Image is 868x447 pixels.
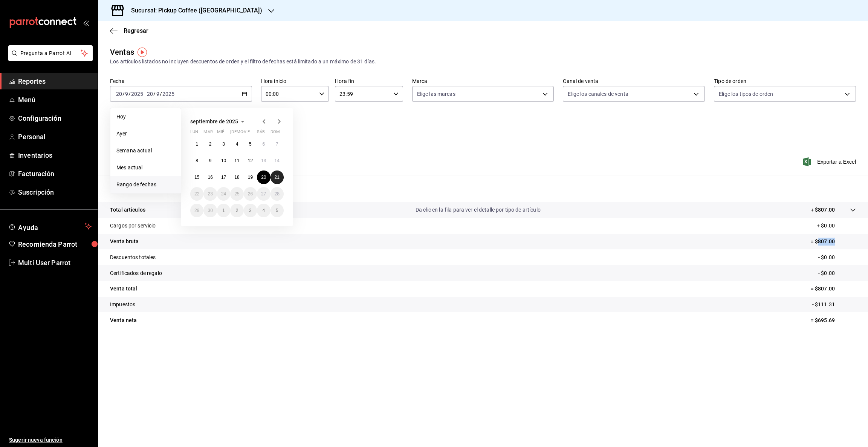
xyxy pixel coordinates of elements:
[818,269,856,277] p: - $0.00
[270,204,284,217] button: 5 de octubre de 2025
[125,6,262,15] h3: Sucursal: Pickup Coffee ([GEOGRAPHIC_DATA])
[160,91,162,97] span: /
[248,175,253,180] abbr: 19 de septiembre de 2025
[230,204,243,217] button: 2 de octubre de 2025
[128,91,131,97] span: /
[162,91,175,97] input: ----
[116,113,175,121] span: Hoy
[9,436,92,444] span: Sugerir nueva función
[811,316,856,324] p: = $695.69
[116,130,175,138] span: Ayer
[110,238,139,246] p: Venta bruta
[236,208,238,213] abbr: 2 de octubre de 2025
[18,150,92,160] span: Inventarios
[234,191,239,197] abbr: 25 de septiembre de 2025
[222,208,225,213] abbr: 1 de octubre de 2025
[110,285,137,293] p: Venta total
[275,191,280,197] abbr: 28 de septiembre de 2025
[208,175,212,180] abbr: 16 de septiembre de 2025
[234,175,239,180] abbr: 18 de septiembre de 2025
[276,208,278,213] abbr: 5 de octubre de 2025
[116,91,122,97] input: --
[244,137,257,151] button: 5 de septiembre de 2025
[335,78,403,84] label: Hora fin
[18,258,92,268] span: Multi User Parrot
[203,154,217,167] button: 9 de septiembre de 2025
[217,187,230,201] button: 24 de septiembre de 2025
[208,208,212,213] abbr: 30 de septiembre de 2025
[110,27,148,34] button: Regresar
[217,204,230,217] button: 1 de octubre de 2025
[257,154,270,167] button: 13 de septiembre de 2025
[138,48,147,57] img: Tooltip marker
[190,117,247,126] button: septiembre de 2025
[230,129,275,137] abbr: jueves
[203,204,217,217] button: 30 de septiembre de 2025
[221,191,226,197] abbr: 24 de septiembre de 2025
[249,208,252,213] abbr: 3 de octubre de 2025
[230,187,243,201] button: 25 de septiembre de 2025
[209,158,212,163] abbr: 9 de septiembre de 2025
[230,154,243,167] button: 11 de septiembre de 2025
[230,171,243,184] button: 18 de septiembre de 2025
[261,158,266,163] abbr: 13 de septiembre de 2025
[110,316,137,324] p: Venta neta
[257,137,270,151] button: 6 de septiembre de 2025
[144,91,146,97] span: -
[18,169,92,179] span: Facturación
[190,204,203,217] button: 29 de septiembre de 2025
[116,147,175,155] span: Semana actual
[124,27,148,34] span: Regresar
[244,154,257,167] button: 12 de septiembre de 2025
[217,154,230,167] button: 10 de septiembre de 2025
[249,141,252,147] abbr: 5 de septiembre de 2025
[275,158,280,163] abbr: 14 de septiembre de 2025
[18,239,92,249] span: Recomienda Parrot
[18,76,92,86] span: Reportes
[196,141,198,147] abbr: 1 de septiembre de 2025
[203,137,217,151] button: 2 de septiembre de 2025
[208,191,212,197] abbr: 23 de septiembre de 2025
[244,171,257,184] button: 19 de septiembre de 2025
[18,113,92,123] span: Configuración
[417,90,455,98] span: Elige las marcas
[270,171,284,184] button: 21 de septiembre de 2025
[257,204,270,217] button: 4 de octubre de 2025
[110,78,252,84] label: Fecha
[110,184,856,193] p: Resumen
[812,301,856,309] p: - $111.31
[261,175,266,180] abbr: 20 de septiembre de 2025
[217,171,230,184] button: 17 de septiembre de 2025
[116,181,175,189] span: Rango de fechas
[416,206,541,214] p: Da clic en la fila para ver el detalle por tipo de artículo
[190,171,203,184] button: 15 de septiembre de 2025
[18,222,82,231] span: Ayuda
[122,91,125,97] span: /
[131,91,144,97] input: ----
[156,91,160,97] input: --
[568,90,628,98] span: Elige los canales de venta
[110,222,156,230] p: Cargos por servicio
[110,58,856,66] div: Los artículos listados no incluyen descuentos de orden y el filtro de fechas está limitado a un m...
[20,49,81,57] span: Pregunta a Parrot AI
[203,171,217,184] button: 16 de septiembre de 2025
[276,141,278,147] abbr: 7 de septiembre de 2025
[125,91,128,97] input: --
[244,129,250,137] abbr: viernes
[262,208,265,213] abbr: 4 de octubre de 2025
[817,222,856,230] p: + $0.00
[818,253,856,261] p: - $0.00
[563,78,705,84] label: Canal de venta
[811,206,835,214] p: + $807.00
[190,154,203,167] button: 8 de septiembre de 2025
[248,158,253,163] abbr: 12 de septiembre de 2025
[209,141,212,147] abbr: 2 de septiembre de 2025
[714,78,856,84] label: Tipo de orden
[262,141,265,147] abbr: 6 de septiembre de 2025
[18,187,92,197] span: Suscripción
[270,137,284,151] button: 7 de septiembre de 2025
[83,20,89,26] button: open_drawer_menu
[234,158,239,163] abbr: 11 de septiembre de 2025
[203,129,212,137] abbr: martes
